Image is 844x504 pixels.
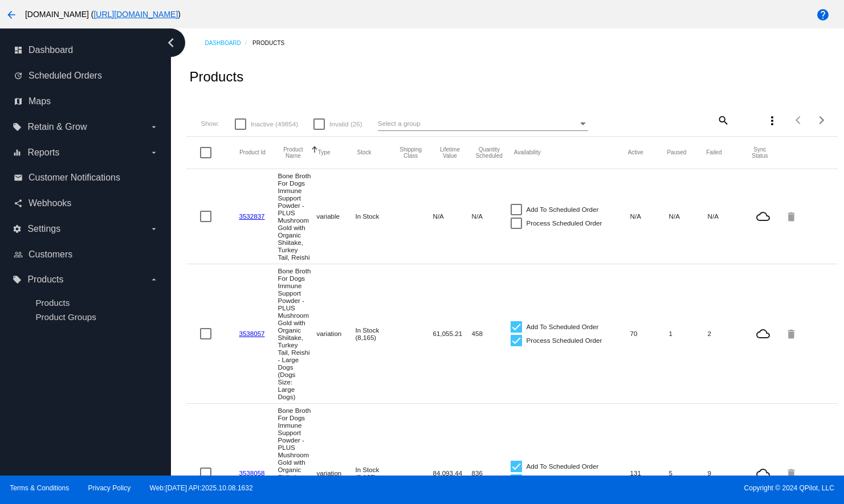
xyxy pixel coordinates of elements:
span: Invalid (26) [329,117,362,131]
span: Show: [201,120,219,127]
mat-select: Select a group [378,117,588,131]
span: Process Scheduled Order [527,473,602,487]
span: Scheduled Orders [28,71,102,81]
mat-icon: delete [785,464,799,482]
mat-cell: 836 [472,466,511,480]
mat-cell: 70 [630,327,669,340]
i: arrow_drop_down [149,122,158,132]
mat-cell: In Stock [355,210,394,223]
a: email Customer Notifications [14,169,158,187]
mat-cell: 5 [669,466,708,480]
span: [DOMAIN_NAME] ( ) [25,10,181,19]
span: Add To Scheduled Order [527,320,599,334]
mat-cell: N/A [669,210,708,223]
a: 3532837 [239,212,264,220]
mat-cell: N/A [708,210,747,223]
mat-cell: 61,055.21 [433,327,472,340]
i: map [14,97,23,106]
i: update [14,71,23,80]
span: Maps [28,96,51,106]
i: email [14,173,23,182]
a: Product Groups [35,312,96,322]
mat-icon: delete [785,207,799,225]
mat-header-cell: Availability [514,149,628,155]
a: people_outline Customers [14,245,158,264]
a: Products [252,34,295,52]
mat-cell: variation [316,327,355,340]
i: equalizer [13,148,22,157]
button: Change sorting for StockLevel [357,149,372,156]
a: share Webhooks [14,194,158,212]
mat-cell: N/A [433,210,472,223]
mat-icon: search [716,111,729,129]
a: [URL][DOMAIN_NAME] [93,10,178,19]
a: Products [35,298,70,308]
i: dashboard [14,46,23,55]
span: Dashboard [28,45,73,55]
mat-icon: cloud_queue [747,466,780,480]
span: Retain & Grow [27,122,87,132]
span: Add To Scheduled Order [527,203,599,216]
i: local_offer [13,275,22,284]
mat-icon: arrow_back [5,8,18,22]
mat-cell: N/A [472,210,511,223]
mat-cell: In Stock (8,165) [355,463,394,483]
span: Customers [28,249,72,260]
span: Process Scheduled Order [527,334,602,347]
mat-cell: 131 [630,466,669,480]
mat-icon: help [816,8,830,22]
mat-cell: Bone Broth For Dogs Immune Support Powder - PLUS Mushroom Gold with Organic Shiitake, Turkey Tail... [278,264,316,403]
span: Products [27,274,63,285]
span: Process Scheduled Order [527,216,602,230]
mat-cell: 458 [472,327,511,340]
a: 3538057 [239,330,264,337]
a: 3538058 [239,469,264,477]
span: Customer Notifications [28,173,120,183]
mat-cell: N/A [630,210,669,223]
button: Change sorting for TotalQuantityFailed [706,149,721,156]
a: Web:[DATE] API:2025.10.08.1632 [150,484,253,492]
span: Settings [27,224,60,234]
mat-cell: In Stock (8,165) [355,323,394,344]
button: Change sorting for ShippingClass [396,146,425,159]
a: Terms & Conditions [10,484,69,492]
button: Change sorting for ValidationErrorCode [745,146,774,159]
h2: Products [189,69,243,85]
a: Privacy Policy [88,484,131,492]
span: Add To Scheduled Order [527,460,599,473]
a: dashboard Dashboard [14,41,158,59]
mat-cell: 2 [708,327,747,340]
button: Change sorting for QuantityScheduled [475,146,504,159]
mat-cell: 1 [669,327,708,340]
mat-icon: cloud_queue [747,327,780,341]
i: local_offer [13,122,22,132]
span: Inactive (49854) [251,117,298,131]
i: settings [13,224,22,233]
button: Change sorting for TotalQuantityScheduledActive [628,149,643,156]
button: Change sorting for ProductName [279,146,308,159]
span: Webhooks [28,198,71,208]
a: map Maps [14,92,158,110]
span: Reports [27,147,59,158]
button: Previous page [788,109,810,132]
i: share [14,199,23,208]
mat-icon: delete [785,325,799,342]
button: Change sorting for ProductType [318,149,331,156]
button: Next page [810,109,833,132]
mat-cell: 84,093.44 [433,466,472,480]
mat-cell: variable [316,210,355,223]
i: people_outline [14,250,23,259]
mat-icon: more_vert [765,114,779,128]
mat-cell: variation [316,466,355,480]
a: update Scheduled Orders [14,67,158,85]
mat-icon: cloud_queue [747,210,780,223]
a: Dashboard [205,34,252,52]
span: Select a group [378,120,421,127]
i: arrow_drop_down [149,148,158,157]
i: arrow_drop_down [149,224,158,233]
i: chevron_left [162,34,180,52]
button: Change sorting for LifetimeValue [435,146,464,159]
button: Change sorting for TotalQuantityScheduledPaused [667,149,686,156]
